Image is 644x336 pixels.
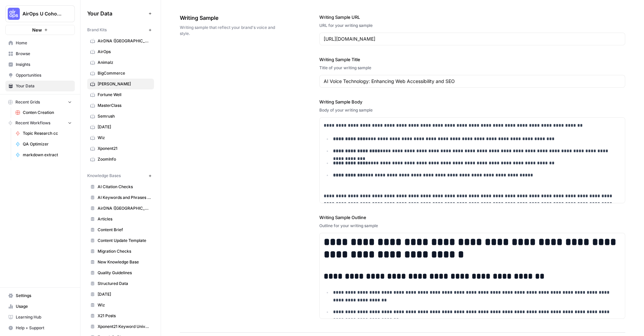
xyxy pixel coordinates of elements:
[98,156,151,162] span: ZoomInfo
[98,302,151,308] span: Wiz
[98,281,151,287] span: Structured Data
[15,99,40,105] span: Recent Grids
[87,143,154,154] a: Xponent21
[98,81,151,87] span: [PERSON_NAME]
[98,227,151,233] span: Content Brief
[5,290,75,301] a: Settings
[319,98,625,105] label: Writing Sample Body
[98,49,151,55] span: AirOps
[5,81,75,91] a: Your Data
[98,135,151,141] span: Wiz
[87,224,154,235] a: Content Brief
[98,259,151,265] span: New Knowledge Base
[98,313,151,319] span: X21 Posts
[87,122,154,132] a: [DATE]
[23,152,72,158] span: markdown extract
[319,56,625,63] label: Writing Sample Title
[12,128,75,139] a: Topic Research cc
[98,113,151,119] span: Semrush
[319,14,625,20] label: Writing Sample URL
[87,214,154,224] a: Articles
[324,78,621,85] input: Game Day Gear Guide
[87,181,154,192] a: AI Citation Checks
[16,303,72,309] span: Usage
[5,25,75,35] button: New
[16,325,72,331] span: Help + Support
[87,246,154,257] a: Migration Checks
[98,291,151,297] span: [DATE]
[87,89,154,100] a: Fortune Well
[87,300,154,310] a: Wiz
[5,48,75,59] a: Browse
[180,25,282,37] span: Writing sample that reflect your brand's voice and style.
[5,97,75,107] button: Recent Grids
[23,130,72,136] span: Topic Research cc
[5,118,75,128] button: Recent Workflows
[12,107,75,118] a: Conten Creation
[5,70,75,81] a: Opportunities
[98,70,151,76] span: BigCommerce
[87,68,154,79] a: BigCommerce
[5,38,75,48] a: Home
[16,293,72,299] span: Settings
[87,257,154,267] a: New Knowledge Base
[98,205,151,211] span: AirDNA ([GEOGRAPHIC_DATA])
[319,23,625,29] div: URL for your writing sample
[98,270,151,276] span: Quality Guidelines
[23,110,72,116] span: Conten Creation
[5,323,75,333] button: Help + Support
[8,8,20,20] img: AirOps U Cohort 1 Logo
[98,38,151,44] span: AirDNA ([GEOGRAPHIC_DATA])
[98,248,151,254] span: Migration Checks
[16,40,72,46] span: Home
[22,10,63,17] span: AirOps U Cohort 1
[98,145,151,152] span: Xponent21
[98,59,151,66] span: Animalz
[5,5,75,22] button: Workspace: AirOps U Cohort 1
[180,14,282,22] span: Writing Sample
[12,150,75,160] a: markdown extract
[87,267,154,278] a: Quality Guidelines
[87,154,154,165] a: ZoomInfo
[87,289,154,300] a: [DATE]
[98,124,151,130] span: [DATE]
[87,235,154,246] a: Content Update Template
[87,203,154,214] a: AirDNA ([GEOGRAPHIC_DATA])
[16,72,72,78] span: Opportunities
[87,100,154,111] a: MasterClass
[98,92,151,98] span: Fortune Well
[98,324,151,330] span: Xponent21 Keyword Universe
[15,120,50,126] span: Recent Workflows
[12,139,75,150] a: QA Optimizer
[87,27,107,33] span: Brand Kits
[87,111,154,122] a: Semrush
[5,301,75,312] a: Usage
[87,173,121,179] span: Knowledge Bases
[16,83,72,89] span: Your Data
[5,59,75,70] a: Insights
[87,321,154,332] a: Xponent21 Keyword Universe
[87,310,154,321] a: X21 Posts
[319,65,625,71] div: Title of your writing sample
[87,36,154,46] a: AirDNA ([GEOGRAPHIC_DATA])
[87,79,154,89] a: [PERSON_NAME]
[98,102,151,109] span: MasterClass
[98,238,151,244] span: Content Update Template
[87,46,154,57] a: AirOps
[5,312,75,323] a: Learning Hub
[16,314,72,320] span: Learning Hub
[87,192,154,203] a: AI Keywords and Phrases to Avoid
[319,107,625,113] div: Body of your writing sample
[32,27,42,33] span: New
[319,214,625,221] label: Writing Sample Outline
[87,9,146,17] span: Your Data
[87,132,154,143] a: Wiz
[23,141,72,147] span: QA Optimizer
[16,51,72,57] span: Browse
[98,216,151,222] span: Articles
[98,195,151,201] span: AI Keywords and Phrases to Avoid
[319,223,625,229] div: Outline for your writing sample
[87,278,154,289] a: Structured Data
[16,61,72,68] span: Insights
[324,36,621,42] input: www.sundaysoccer.com/game-day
